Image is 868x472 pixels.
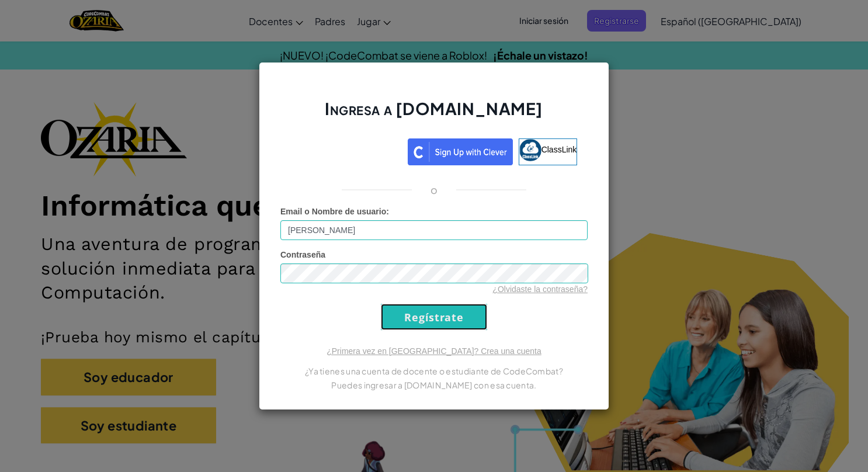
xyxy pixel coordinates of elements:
[280,378,588,392] p: Puedes ingresar a [DOMAIN_NAME] con esa cuenta.
[280,364,588,378] p: ¿Ya tienes una cuenta de docente o estudiante de CodeCombat?
[280,207,386,216] span: Email o Nombre de usuario
[430,183,438,197] p: o
[280,206,389,217] label: :
[280,250,325,259] span: Contraseña
[381,304,487,330] input: Regístrate
[541,145,577,154] span: ClassLink
[408,138,513,165] img: clever_sso_button@2x.png
[519,139,541,161] img: classlink-logo-small.png
[327,346,541,356] a: ¿Primera vez en [GEOGRAPHIC_DATA]? Crea una cuenta
[280,98,588,131] h2: Ingresa a [DOMAIN_NAME]
[492,284,588,294] a: ¿Olvidaste la contraseña?
[285,137,408,163] iframe: Botón de Acceder con Google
